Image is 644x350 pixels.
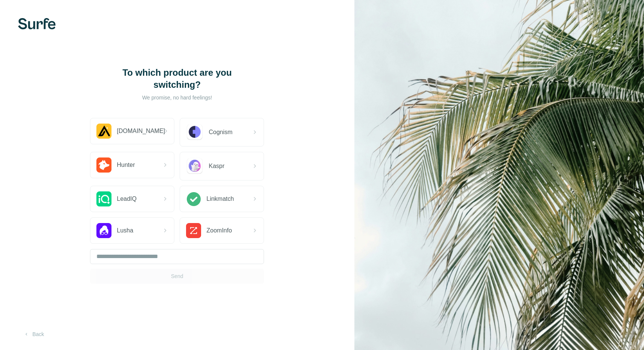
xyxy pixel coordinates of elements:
h1: To which product are you switching? [102,67,252,91]
button: Back [18,327,49,341]
img: Cognism Logo [186,124,203,141]
span: Cognism [209,128,232,137]
img: Kaspr Logo [186,157,203,175]
span: ZoomInfo [206,226,232,235]
img: LeadIQ Logo [96,191,111,206]
img: Hunter.io Logo [96,157,111,173]
span: Hunter [117,160,135,170]
img: Lusha Logo [96,223,111,238]
img: Apollo.io Logo [96,124,111,139]
img: ZoomInfo Logo [186,223,201,238]
span: Lusha [117,226,133,235]
span: Linkmatch [206,194,234,203]
img: Linkmatch Logo [186,191,201,206]
span: Kaspr [209,162,224,171]
span: [DOMAIN_NAME] [117,127,165,136]
img: Surfe's logo [18,18,56,29]
p: We promise, no hard feelings! [102,94,252,101]
span: LeadIQ [117,194,136,203]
